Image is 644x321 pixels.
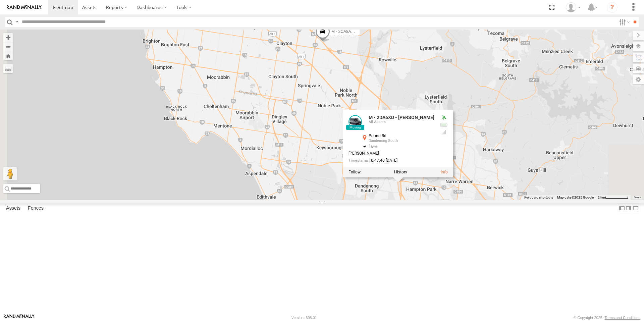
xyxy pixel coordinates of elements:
button: Zoom Home [3,51,13,60]
span: M - 2CA8AO - Yehya Abou-Eid [331,29,386,34]
label: Search Query [14,17,19,27]
a: View Asset Details [348,115,362,128]
span: 1 [369,144,378,149]
div: Dandenong South [369,139,434,143]
div: Version: 308.01 [291,316,317,320]
span: Map data ©2025 Google [557,196,594,199]
i: ? [607,2,618,13]
label: Measure [3,64,13,73]
label: Search Filter Options [616,17,631,27]
label: Dock Summary Table to the Right [625,203,632,213]
div: Tye Clark [563,2,583,12]
div: © Copyright 2025 - [574,316,640,320]
div: Valid GPS Fix [440,115,448,120]
label: Hide Summary Table [632,203,639,213]
div: [PERSON_NAME] [348,152,434,156]
button: Zoom out [3,42,13,51]
div: GSM Signal = 4 [440,130,448,135]
label: Dock Summary Table to the Left [619,203,625,213]
button: Drag Pegman onto the map to open Street View [3,167,17,180]
span: 2 km [598,196,605,199]
a: Terms (opens in new tab) [634,196,641,199]
div: Date/time of location update [348,159,434,163]
label: View Asset History [394,170,407,174]
a: View Asset Details [441,170,448,174]
div: All Assets [369,120,434,124]
div: No voltage information received from this device. [440,122,448,128]
label: Fences [24,204,47,213]
div: Pound Rd [369,134,434,138]
button: Keyboard shortcuts [524,195,553,200]
button: Zoom in [3,33,13,42]
button: Map Scale: 2 km per 66 pixels [596,195,631,200]
label: Map Settings [633,75,644,84]
a: Visit our Website [4,314,35,321]
img: rand-logo.svg [7,5,42,10]
label: Realtime tracking of Asset [348,170,361,174]
a: Terms and Conditions [605,316,640,320]
label: Assets [3,204,24,213]
a: M - 2DA6XD - [PERSON_NAME] [369,115,434,120]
